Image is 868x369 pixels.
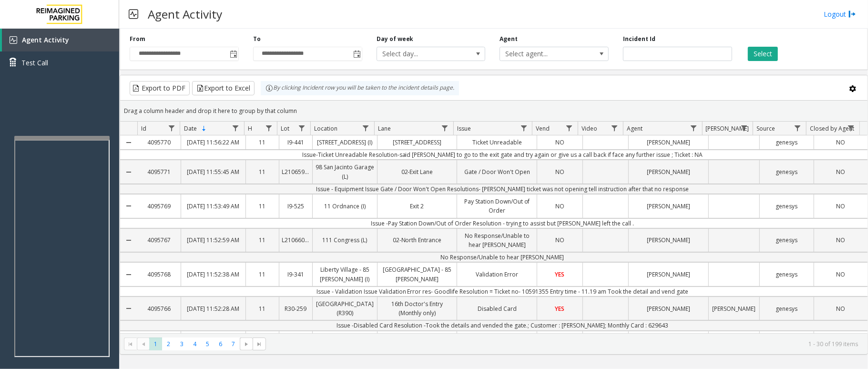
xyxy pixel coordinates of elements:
[791,122,804,134] a: Source Filter Menu
[246,302,279,316] a: 11
[137,233,181,247] a: 4095767
[623,35,655,43] label: Incident Id
[313,331,377,364] a: [PERSON_NAME][GEOGRAPHIC_DATA] (L)
[537,267,582,281] a: YES
[229,122,242,134] a: Date Filter Menu
[457,124,471,133] span: Issue
[555,236,564,244] span: NO
[457,302,537,316] a: Disabled Card
[378,233,457,247] a: 02-North Entrance
[120,156,137,187] a: Collapse Details
[748,47,778,61] button: Select
[537,135,582,149] a: NO
[281,124,289,133] span: Lot
[845,122,858,134] a: Closed by Agent Filter Menu
[279,302,312,316] a: R30-259
[814,302,868,316] a: NO
[279,199,312,213] a: I9-525
[457,267,537,281] a: Validation Error
[537,302,582,316] a: YES
[181,233,245,247] a: [DATE] 11:52:59 AM
[457,165,537,179] a: Gate / Door Won't Open
[313,199,377,213] a: 11 Ordnance (I)
[175,338,188,350] span: Page 3
[555,138,564,146] span: NO
[120,102,868,119] div: Drag a column header and drop it here to group by that column
[165,122,178,134] a: Id Filter Menu
[536,124,550,133] span: Vend
[706,124,749,133] span: [PERSON_NAME]
[253,35,261,43] label: To
[201,338,214,350] span: Page 5
[378,124,391,133] span: Lane
[261,81,459,95] div: By clicking Incident row you will be taken to the incident details page.
[836,138,845,146] span: NO
[246,135,279,149] a: 11
[120,132,137,153] a: Collapse Details
[253,338,266,351] span: Go to the last page
[181,135,245,149] a: [DATE] 11:56:22 AM
[629,165,708,179] a: [PERSON_NAME]
[22,35,69,44] span: Agent Activity
[814,267,868,281] a: NO
[760,135,813,149] a: genesys
[120,225,137,256] a: Collapse Details
[608,122,621,134] a: Video Filter Menu
[439,122,451,134] a: Lane Filter Menu
[563,122,576,134] a: Vend Filter Menu
[137,184,868,194] td: Issue - Equipment Issue Gate / Door Won't Open Resolutions- [PERSON_NAME] ticket was not opening ...
[760,233,813,247] a: genesys
[181,302,245,316] a: [DATE] 11:52:28 AM
[814,135,868,149] a: NO
[738,122,751,134] a: Parker Filter Menu
[756,124,775,133] span: Source
[500,35,518,43] label: Agent
[377,47,463,61] span: Select day...
[760,199,813,213] a: genesys
[378,135,457,149] a: [STREET_ADDRESS]
[848,9,856,19] img: logout
[246,233,279,247] a: 11
[377,35,414,43] label: Day of week
[836,202,845,210] span: NO
[120,122,868,333] div: Data table
[248,124,252,133] span: H
[255,340,263,348] span: Go to the last page
[137,150,868,160] td: Issue-Ticket Unreadable Resolution-said [PERSON_NAME] to go to the exit gate and try again or giv...
[2,29,119,51] a: Agent Activity
[537,199,582,213] a: NO
[814,233,868,247] a: NO
[266,84,273,92] img: infoIcon.svg
[143,2,227,26] h3: Agent Activity
[214,338,227,350] span: Page 6
[137,320,868,330] td: Issue -Disabled Card Resolution -Took the details and vended the gate.; Customer : [PERSON_NAME];...
[378,297,457,320] a: 16th Doctor's Entry (Monthly only)
[517,122,530,134] a: Issue Filter Menu
[262,122,275,134] a: H Filter Menu
[184,124,197,133] span: Date
[137,252,868,262] td: No Response/Unable to hear [PERSON_NAME]
[629,267,708,281] a: [PERSON_NAME]
[555,202,564,210] span: NO
[836,270,845,278] span: NO
[836,305,845,313] span: NO
[351,47,362,61] span: Toggle popup
[814,199,868,213] a: NO
[295,122,308,134] a: Lot Filter Menu
[810,124,854,133] span: Closed by Agent
[457,135,537,149] a: Ticket Unreadable
[181,165,245,179] a: [DATE] 11:55:45 AM
[279,267,312,281] a: I9-341
[200,125,208,133] span: Sortable
[192,81,255,95] button: Export to Excel
[313,233,377,247] a: 111 Congress (L)
[457,229,537,252] a: No Response/Unable to hear [PERSON_NAME]
[137,267,181,281] a: 4095768
[629,233,708,247] a: [PERSON_NAME]
[814,165,868,179] a: NO
[137,165,181,179] a: 4095771
[246,199,279,213] a: 11
[279,135,312,149] a: I9-441
[137,218,868,228] td: Issue -Pay Station Down/Out of Order Resolution - trying to assist but [PERSON_NAME] left the call .
[555,168,564,176] span: NO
